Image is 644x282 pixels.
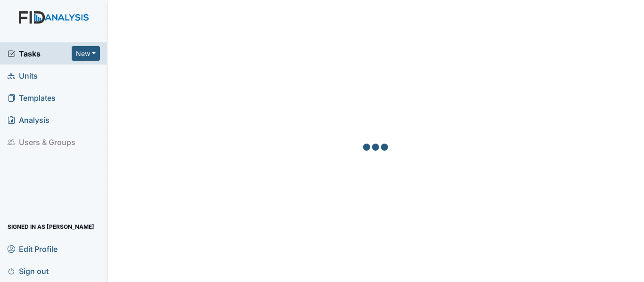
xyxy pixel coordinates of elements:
[8,264,49,278] span: Sign out
[8,68,38,83] span: Units
[72,46,100,61] button: New
[8,219,94,234] span: Signed in as [PERSON_NAME]
[8,48,72,59] a: Tasks
[8,90,56,105] span: Templates
[8,113,50,127] span: Analysis
[8,242,58,256] span: Edit Profile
